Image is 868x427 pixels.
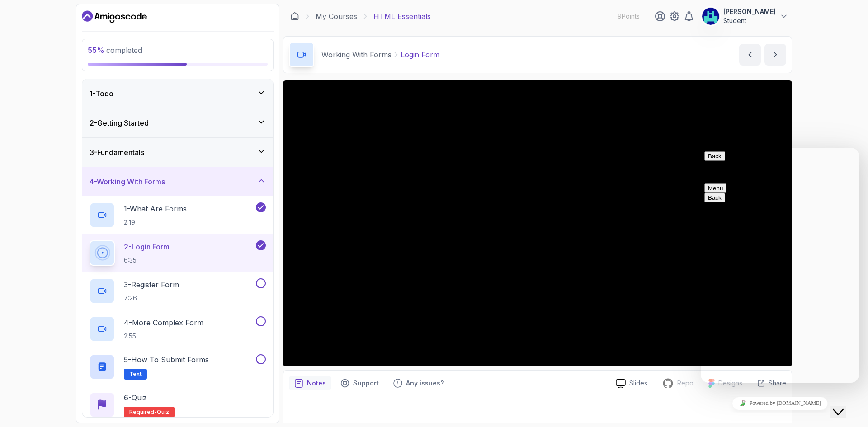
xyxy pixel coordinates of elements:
[406,379,444,388] p: Any issues?
[124,392,147,403] p: 6 - Quiz
[718,379,742,388] p: Designs
[289,376,331,390] button: notes button
[88,46,104,55] span: 55 %
[90,117,149,128] h3: 2 - Getting Started
[90,176,165,187] h3: 4 - Working With Forms
[335,376,384,390] button: Support button
[90,392,266,418] button: 6-QuizRequired-quiz
[82,108,273,137] button: 2-Getting Started
[124,332,203,341] p: 2:55
[830,391,859,418] iframe: chat widget
[373,11,431,22] p: HTML Essentials
[321,49,392,60] p: Working With Forms
[629,379,647,388] p: Slides
[129,408,157,416] span: Required-
[609,379,655,388] a: Slides
[90,316,266,342] button: 4-More Complex Form2:55
[283,80,792,366] iframe: 2 - Login Form
[90,354,266,380] button: 5-How to Submit FormsText
[769,379,786,388] p: Share
[124,203,187,214] p: 1 - What Are Forms
[723,7,776,16] p: [PERSON_NAME]
[157,408,169,416] span: quiz
[82,79,273,108] button: 1-Todo
[124,241,170,252] p: 2 - Login Form
[90,278,266,304] button: 3-Register Form7:26
[677,379,693,388] p: Repo
[388,376,449,390] button: Feedback button
[723,16,776,25] p: Student
[290,12,299,21] a: Dashboard
[124,317,203,328] p: 4 - More Complex Form
[124,294,179,303] p: 7:26
[82,138,273,167] button: 3-Fundamentals
[701,393,859,413] iframe: chat widget
[90,202,266,228] button: 1-What Are Forms2:19
[124,218,187,227] p: 2:19
[701,148,859,383] iframe: chat widget
[764,44,786,66] button: next content
[401,49,439,60] p: Login Form
[618,12,640,21] p: 9 Points
[316,11,357,22] a: My Courses
[90,240,266,266] button: 2-Login Form6:35
[82,167,273,196] button: 4-Working With Forms
[129,371,142,378] span: Text
[90,147,144,158] h3: 3 - Fundamentals
[739,44,761,66] button: previous content
[124,256,170,265] p: 6:35
[353,379,379,388] p: Support
[82,9,147,24] a: Dashboard
[702,8,719,25] img: user profile image
[750,379,786,388] button: Share
[88,46,142,55] span: completed
[90,88,113,99] h3: 1 - Todo
[124,354,209,365] p: 5 - How to Submit Forms
[702,7,788,25] button: user profile image[PERSON_NAME]Student
[307,379,326,388] p: Notes
[124,279,179,290] p: 3 - Register Form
